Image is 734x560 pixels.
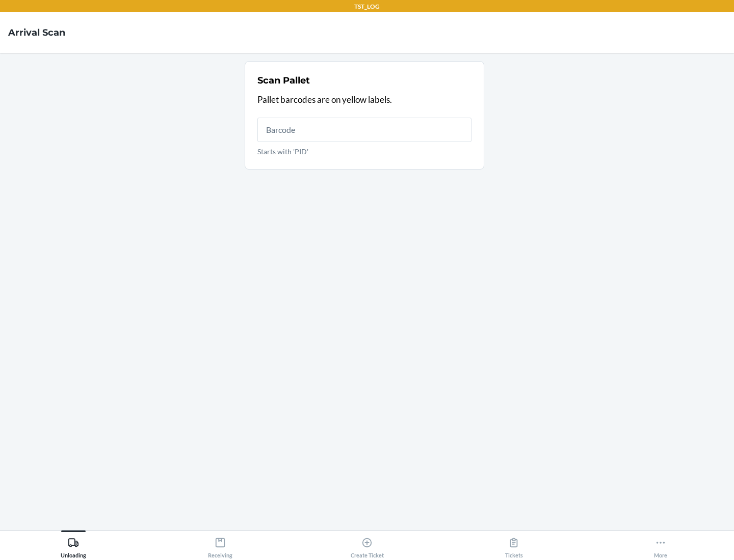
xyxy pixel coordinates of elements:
[354,2,380,11] p: TST_LOG
[257,146,471,157] p: Starts with 'PID'
[505,533,523,558] div: Tickets
[208,533,232,558] div: Receiving
[147,530,294,558] button: Receiving
[257,74,310,87] h2: Scan Pallet
[294,530,440,558] button: Create Ticket
[351,533,384,558] div: Create Ticket
[654,533,667,558] div: More
[587,530,734,558] button: More
[61,533,86,558] div: Unloading
[8,26,65,39] h4: Arrival Scan
[257,93,471,106] p: Pallet barcodes are on yellow labels.
[440,530,587,558] button: Tickets
[257,118,471,142] input: Starts with 'PID'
